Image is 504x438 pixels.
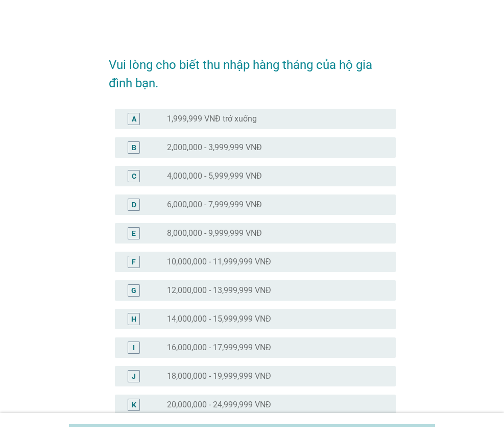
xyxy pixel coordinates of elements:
label: 12,000,000 - 13,999,999 VNĐ [167,285,271,296]
label: 16,000,000 - 17,999,999 VNĐ [167,343,271,353]
label: 14,000,000 - 15,999,999 VNĐ [167,314,271,324]
div: K [132,399,136,410]
label: 4,000,000 - 5,999,999 VNĐ [167,171,262,181]
div: H [131,313,136,324]
h2: Vui lòng cho biết thu nhập hàng tháng của hộ gia đình bạn. [109,45,396,92]
label: 1,999,999 VNĐ trở xuống [167,114,257,124]
div: J [132,371,136,381]
div: G [131,285,136,296]
div: C [132,171,136,181]
div: I [133,342,135,353]
div: B [132,142,136,153]
label: 18,000,000 - 19,999,999 VNĐ [167,371,271,381]
div: A [132,113,136,124]
label: 2,000,000 - 3,999,999 VNĐ [167,142,262,153]
label: 6,000,000 - 7,999,999 VNĐ [167,200,262,210]
div: E [132,228,136,238]
label: 20,000,000 - 24,999,999 VNĐ [167,400,271,410]
label: 10,000,000 - 11,999,999 VNĐ [167,257,271,267]
label: 8,000,000 - 9,999,999 VNĐ [167,228,262,238]
div: F [132,256,136,267]
div: D [132,199,136,210]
